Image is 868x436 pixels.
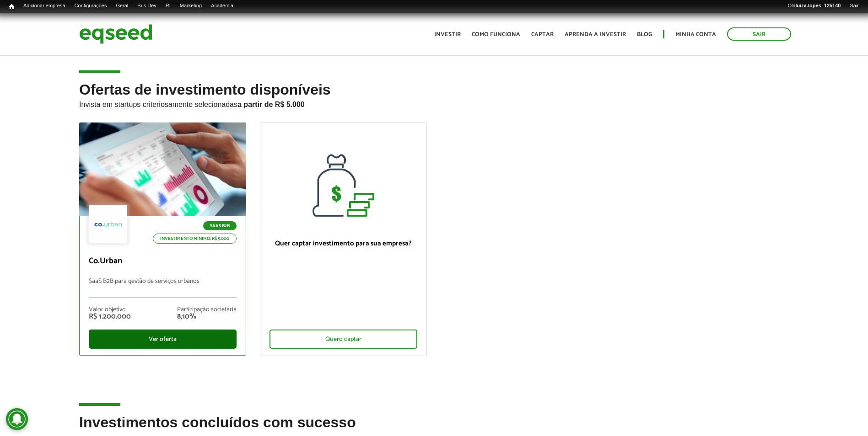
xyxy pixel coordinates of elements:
[89,307,131,313] div: Valor objetivo
[796,3,841,8] strong: luiza.lopes_125140
[5,2,19,11] a: Início
[177,313,237,320] div: 8,10%
[270,239,417,248] p: Quer captar investimento para sua empresa?
[434,32,461,37] a: Investir
[161,2,175,10] a: RI
[89,256,237,266] p: Co.Urban
[531,32,554,37] a: Captar
[89,330,237,349] div: Ver oferta
[79,122,246,356] a: SaaS B2B Investimento mínimo: R$ 5.000 Co.Urban SaaS B2B para gestão de serviços urbanos Valor ob...
[177,307,237,313] div: Participação societária
[70,2,112,10] a: Configurações
[472,32,520,37] a: Como funciona
[153,234,237,244] p: Investimento mínimo: R$ 5.000
[637,32,652,37] a: Blog
[260,122,427,356] a: Quer captar investimento para sua empresa? Quero captar
[783,2,845,10] a: Oláluiza.lopes_125140
[133,2,161,10] a: Bus Dev
[237,101,305,108] strong: a partir de R$ 5.000
[79,22,152,46] img: EqSeed
[79,98,789,109] p: Invista em startups criteriosamente selecionadas
[19,2,70,10] a: Adicionar empresa
[727,27,791,41] a: Sair
[845,2,863,10] a: Sair
[175,2,206,10] a: Marketing
[9,3,14,10] span: Início
[206,2,238,10] a: Academia
[203,221,237,230] p: SaaS B2B
[89,313,131,320] div: R$ 1.200.000
[89,278,237,298] p: SaaS B2B para gestão de serviços urbanos
[270,330,417,349] div: Quero captar
[79,82,789,122] h2: Ofertas de investimento disponíveis
[675,32,716,37] a: Minha conta
[565,32,626,37] a: Aprenda a investir
[111,2,133,10] a: Geral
